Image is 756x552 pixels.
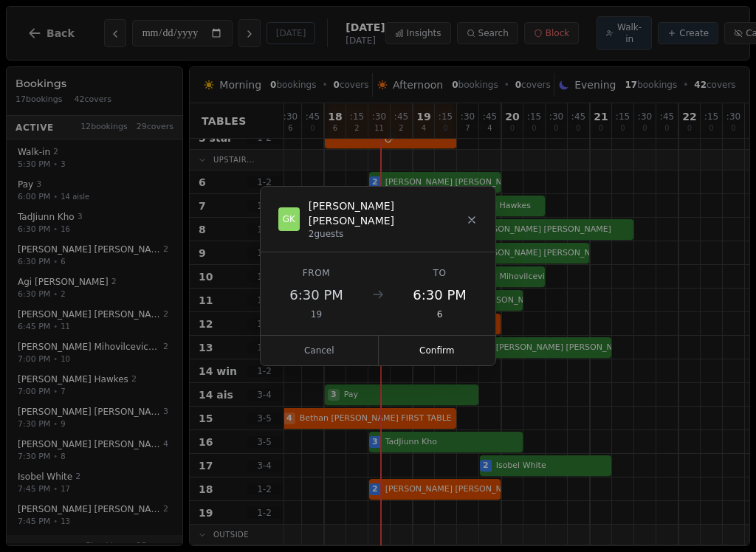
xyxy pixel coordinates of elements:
div: 6 [402,308,478,320]
button: Cancel [261,336,379,365]
div: 6:30 PM [402,285,478,306]
div: 2 guests [309,228,466,240]
div: From [278,267,354,279]
div: GK [278,207,300,231]
div: 6:30 PM [278,285,354,306]
button: Confirm [379,336,496,365]
div: 19 [278,308,354,320]
div: [PERSON_NAME] [PERSON_NAME] [309,199,466,228]
div: To [402,267,478,279]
